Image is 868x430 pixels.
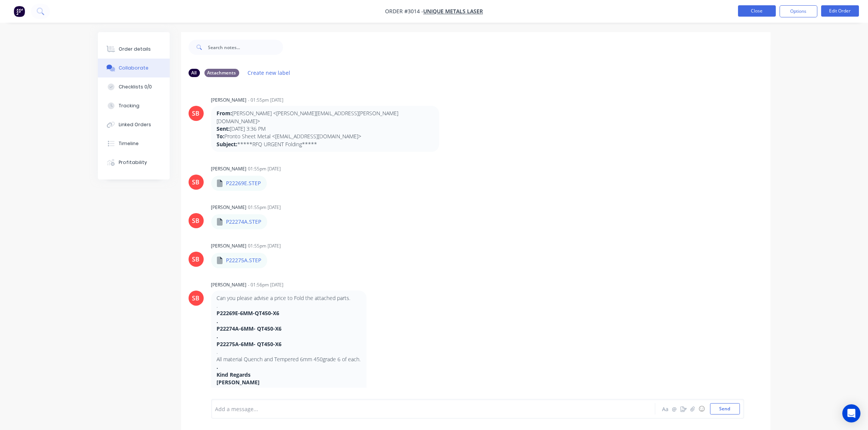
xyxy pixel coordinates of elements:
div: Tracking [119,102,139,109]
p: [PERSON_NAME] <[PERSON_NAME][EMAIL_ADDRESS][PERSON_NAME][DOMAIN_NAME]> [DATE] 3:36 PM Pronto Shee... [217,110,433,148]
div: 01:55pm [DATE] [248,166,281,172]
button: Edit Order [821,5,859,17]
strong: . [217,333,218,340]
button: Linked Orders [98,115,170,134]
div: - 01:55pm [DATE] [248,97,284,104]
a: Unique Metals Laser [423,8,483,15]
div: Order details [119,46,151,53]
p: P22274A.STEP [226,218,261,226]
strong: From: [217,110,232,117]
div: - 01:56pm [DATE] [248,282,284,288]
button: Create new label [244,68,294,78]
div: SB [192,294,200,303]
button: Order details [98,40,170,59]
button: Timeline [98,134,170,153]
strong: Kind Regards [217,371,251,378]
div: [PERSON_NAME] [211,282,247,288]
button: Close [738,5,776,17]
div: Profitability [119,159,147,166]
button: ☺ [697,404,706,413]
span: Order #3014 - [385,8,423,15]
button: Profitability [98,153,170,172]
div: Attachments [204,69,239,77]
div: 01:55pm [DATE] [248,204,281,211]
button: Options [780,5,817,17]
img: Factory [14,6,25,17]
div: SB [192,216,200,225]
div: [PERSON_NAME] [211,97,247,104]
div: SB [192,178,200,187]
p: Senior Technical Estimator [217,386,361,394]
p: Can you please advise a price to Fold the attached parts. [217,294,361,302]
div: [PERSON_NAME] [211,204,247,211]
div: Linked Orders [119,121,151,128]
strong: [PERSON_NAME] [217,379,260,386]
div: SB [192,255,200,264]
button: Tracking [98,96,170,115]
strong: To: [217,133,225,140]
div: SB [192,109,200,118]
div: Timeline [119,140,139,147]
strong: Sent: [217,125,230,132]
button: Aa [661,404,670,413]
div: Collaborate [119,65,149,71]
strong: P22274A-6MM- QT450-X6 [217,325,282,332]
input: Search notes... [208,40,283,55]
button: Collaborate [98,59,170,77]
button: Send [710,403,740,415]
strong: P22269E-6MM-QT450-X6 [217,309,280,317]
strong: . [217,363,218,370]
p: . [217,348,361,356]
div: Checklists 0/0 [119,84,152,90]
div: [PERSON_NAME] [211,243,247,249]
p: . [217,302,361,309]
p: All material Quench and Tempered 6mm 450grade 6 of each. [217,356,361,363]
div: [PERSON_NAME] [211,166,247,172]
div: All [189,69,200,77]
div: Open Intercom Messenger [842,404,860,422]
strong: . [217,317,218,325]
div: 01:55pm [DATE] [248,243,281,249]
button: @ [670,404,679,413]
strong: Subject: [217,141,238,148]
p: P22269E.STEP [226,179,261,187]
button: Checklists 0/0 [98,77,170,96]
p: P22275A.STEP [226,257,261,264]
strong: P22275A-6MM- QT450-X6 [217,340,282,348]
